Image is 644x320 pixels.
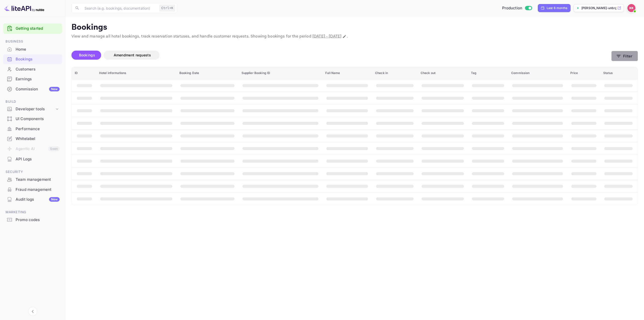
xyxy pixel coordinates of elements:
th: Booking Date [176,67,238,79]
img: Kobus Roux [627,4,635,12]
button: Change date range [342,34,347,39]
th: Price [567,67,600,79]
th: Hotel informations [96,67,176,79]
div: Promo codes [3,215,62,225]
div: Bookings [16,56,60,62]
div: Developer tools [16,106,55,112]
div: CommissionNew [3,84,62,94]
div: Home [3,45,62,54]
a: UI Components [3,114,62,123]
a: Promo codes [3,215,62,224]
a: Earnings [3,74,62,84]
a: Bookings [3,54,62,64]
div: Switch to Sandbox mode [500,5,534,11]
div: Performance [3,124,62,134]
div: Whitelabel [16,136,60,142]
div: Audit logsNew [3,195,62,204]
p: [PERSON_NAME]-unbrg.[PERSON_NAME]... [581,6,616,10]
a: Team management [3,175,62,184]
div: Fraud management [16,187,60,193]
span: Production [502,5,522,11]
div: Earnings [3,74,62,84]
div: UI Components [3,114,62,124]
div: Commission [16,86,60,92]
div: Last 6 months [547,6,567,10]
button: Filter [611,51,638,61]
th: Supplier Booking ID [238,67,323,79]
th: Commission [508,67,567,79]
div: Customers [16,66,60,72]
a: API Logs [3,154,62,164]
div: Earnings [16,76,60,82]
a: CommissionNew [3,84,62,94]
div: account-settings tabs [71,51,611,60]
div: Team management [16,177,60,183]
img: LiteAPI logo [4,4,44,12]
div: Home [16,47,60,52]
span: Business [3,39,62,44]
div: API Logs [16,156,60,162]
th: Check in [372,67,418,79]
div: New [49,87,60,91]
th: Tag [468,67,508,79]
p: View and manage all hotel bookings, track reservation statuses, and handle customer requests. Sho... [71,33,638,40]
span: [DATE] - [DATE] [312,34,341,39]
div: Audit logs [16,197,60,202]
div: UI Components [16,116,60,122]
span: Amendment requests [114,53,151,57]
div: Developer tools [3,105,62,114]
span: Build [3,99,62,104]
div: New [49,197,60,202]
span: Security [3,169,62,175]
th: Full Name [322,67,372,79]
a: Home [3,45,62,54]
span: Bookings [79,53,95,57]
div: Ctrl+K [159,5,175,11]
input: Search (e.g. bookings, documentation) [82,3,157,13]
th: ID [72,67,96,79]
a: Performance [3,124,62,133]
div: Performance [16,126,60,132]
div: Getting started [3,23,62,34]
span: Marketing [3,209,62,215]
a: Customers [3,64,62,74]
th: Check out [418,67,468,79]
table: booking table [72,67,638,205]
p: Bookings [71,22,638,32]
th: Status [600,67,638,79]
div: Promo codes [16,217,60,223]
button: Collapse navigation [28,307,37,316]
a: Whitelabel [3,134,62,143]
a: Getting started [16,26,60,31]
a: Audit logsNew [3,195,62,204]
a: Fraud management [3,185,62,194]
